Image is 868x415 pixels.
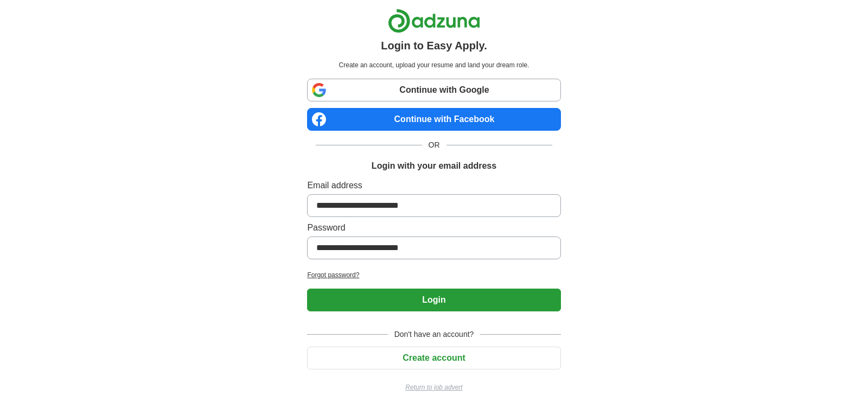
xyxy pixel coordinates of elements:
[388,9,480,33] img: Adzuna logo
[307,289,560,311] button: Login
[307,79,560,101] a: Continue with Google
[372,159,496,173] h1: Login with your email address
[309,60,558,70] p: Create an account, upload your resume and land your dream role.
[388,329,481,340] span: Don't have an account?
[307,347,560,369] button: Create account
[307,382,560,392] a: Return to job advert
[307,353,560,362] a: Create account
[381,37,487,54] h1: Login to Easy Apply.
[307,108,560,131] a: Continue with Facebook
[307,221,560,234] label: Password
[307,179,560,192] label: Email address
[307,270,560,280] a: Forgot password?
[422,139,446,151] span: OR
